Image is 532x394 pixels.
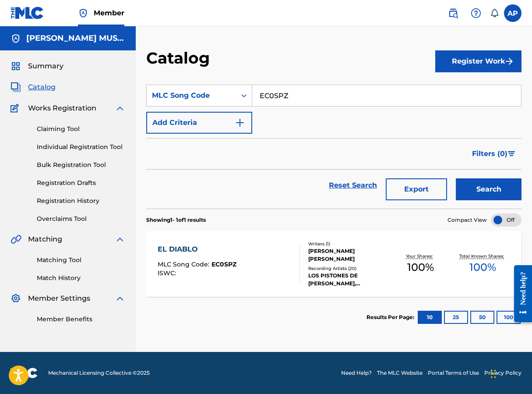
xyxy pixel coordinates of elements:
[472,149,507,159] span: Filters ( 0 )
[235,117,245,128] img: 9d2ae6d4665cec9f34b9.svg
[28,61,63,71] span: Summary
[78,8,88,18] img: Top Rightsholder
[28,293,90,304] span: Member Settings
[146,85,521,209] form: Search Form
[308,265,389,272] div: Recording Artists ( 20 )
[459,253,506,259] p: Total Known Shares:
[28,103,96,114] span: Works Registration
[448,8,458,18] img: search
[146,216,206,224] p: Showing 1 - 1 of 1 results
[491,361,496,387] div: Drag
[435,50,521,72] button: Register Work
[504,4,521,22] div: User Menu
[470,311,494,324] button: 50
[48,369,150,377] span: Mechanical Licensing Collective © 2025
[407,259,434,275] span: 100 %
[37,256,125,265] a: Matching Tool
[324,176,381,195] a: Reset Search
[507,259,532,329] iframe: Resource Center
[158,269,178,277] span: ISWC :
[158,260,211,268] span: MLC Song Code :
[377,369,423,377] a: The MLC Website
[11,33,21,44] img: Accounts
[467,143,521,165] button: Filters (0)
[37,315,125,324] a: Member Benefits
[115,103,125,114] img: expand
[37,273,125,283] a: Match History
[467,4,485,22] div: Help
[11,7,44,19] img: MLC Logo
[37,124,125,134] a: Claiming Tool
[308,241,389,247] div: Writers ( 1 )
[11,368,38,378] img: logo
[37,196,125,206] a: Registration History
[308,272,389,288] div: LOS PISTONES DE [PERSON_NAME], [PERSON_NAME] SUPER [PERSON_NAME], [PERSON_NAME] SUPER [PERSON_NAM...
[308,247,389,263] div: [PERSON_NAME] [PERSON_NAME]
[444,4,462,22] a: Public Search
[158,244,236,255] div: EL DIABLO
[28,82,56,92] span: Catalog
[469,259,496,275] span: 100 %
[146,112,252,134] button: Add Criteria
[447,216,487,224] span: Compact View
[11,61,21,71] img: Summary
[508,151,515,156] img: filter
[11,293,21,304] img: Member Settings
[11,61,63,71] a: SummarySummary
[504,56,514,67] img: f7272a7cc735f4ea7f67.svg
[497,311,521,324] button: 100
[115,234,125,245] img: expand
[366,313,416,321] p: Results Per Page:
[28,234,62,245] span: Matching
[37,214,125,224] a: Overclaims Tool
[146,48,214,68] h2: Catalog
[406,253,435,259] p: Your Shares:
[418,311,442,324] button: 10
[11,82,56,92] a: CatalogCatalog
[37,178,125,188] a: Registration Drafts
[444,311,468,324] button: 25
[471,8,481,18] img: help
[11,82,21,92] img: Catalog
[94,8,124,18] span: Member
[484,369,521,377] a: Privacy Policy
[488,352,532,394] iframe: Chat Widget
[456,178,521,200] button: Search
[386,178,447,200] button: Export
[152,90,231,101] div: MLC Song Code
[37,160,125,170] a: Bulk Registration Tool
[26,33,125,43] h5: MAXIMO AGUIRRE MUSIC PUBLISHING, INC.
[37,142,125,152] a: Individual Registration Tool
[428,369,479,377] a: Portal Terms of Use
[490,9,499,18] div: Notifications
[11,234,21,245] img: Matching
[341,369,372,377] a: Need Help?
[146,231,521,297] a: EL DIABLOMLC Song Code:EC0SPZISWC:Writers (1)[PERSON_NAME] [PERSON_NAME]Recording Artists (20)LOS...
[211,260,236,268] span: EC0SPZ
[11,103,22,114] img: Works Registration
[115,293,125,304] img: expand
